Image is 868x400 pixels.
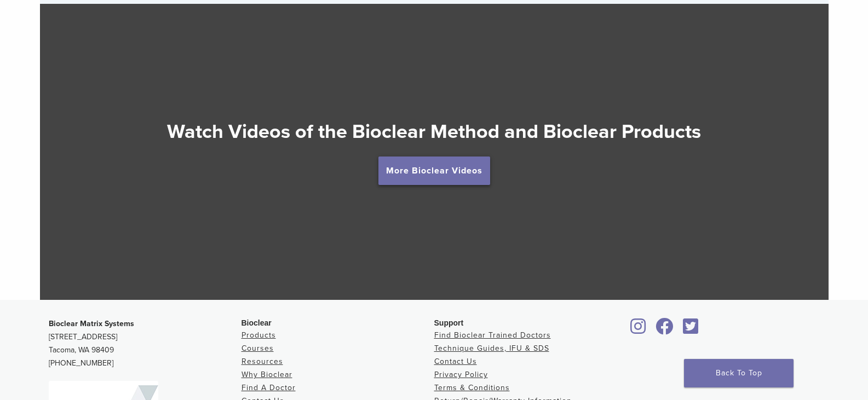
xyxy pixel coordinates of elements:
[242,370,292,379] a: Why Bioclear
[242,318,272,327] span: Bioclear
[434,357,477,366] a: Contact Us
[627,324,650,335] a: Bioclear
[652,324,677,335] a: Bioclear
[40,119,829,145] h2: Watch Videos of the Bioclear Method and Bioclear Products
[49,319,134,328] strong: Bioclear Matrix Systems
[680,324,703,335] a: Bioclear
[49,317,242,370] p: [STREET_ADDRESS] Tacoma, WA 98409 [PHONE_NUMBER]
[434,318,464,327] span: Support
[434,383,510,392] a: Terms & Conditions
[242,383,296,392] a: Find A Doctor
[242,357,283,366] a: Resources
[434,344,549,353] a: Technique Guides, IFU & SDS
[434,331,551,340] a: Find Bioclear Trained Doctors
[242,331,276,340] a: Products
[378,156,490,185] a: More Bioclear Videos
[684,359,794,387] a: Back To Top
[242,344,274,353] a: Courses
[434,370,488,379] a: Privacy Policy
